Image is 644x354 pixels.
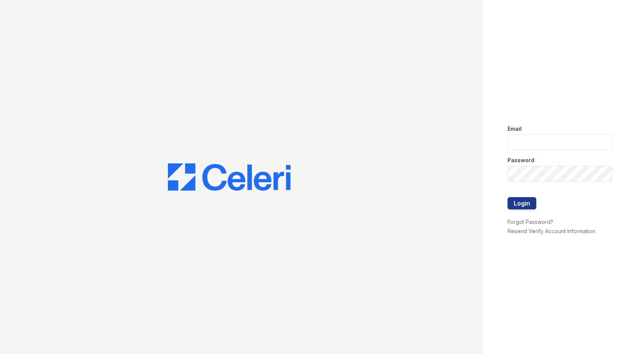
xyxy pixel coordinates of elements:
img: CE_Logo_Blue-a8612792a0a2168367f1c8372b55b34899dd931a85d93a1a3d3e32e68fde9ad4.png [168,163,291,191]
a: Resend Verify Account Information [508,228,595,234]
label: Password [508,156,534,164]
button: Login [508,197,536,209]
a: Forgot Password? [508,219,553,225]
label: Email [508,125,522,133]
